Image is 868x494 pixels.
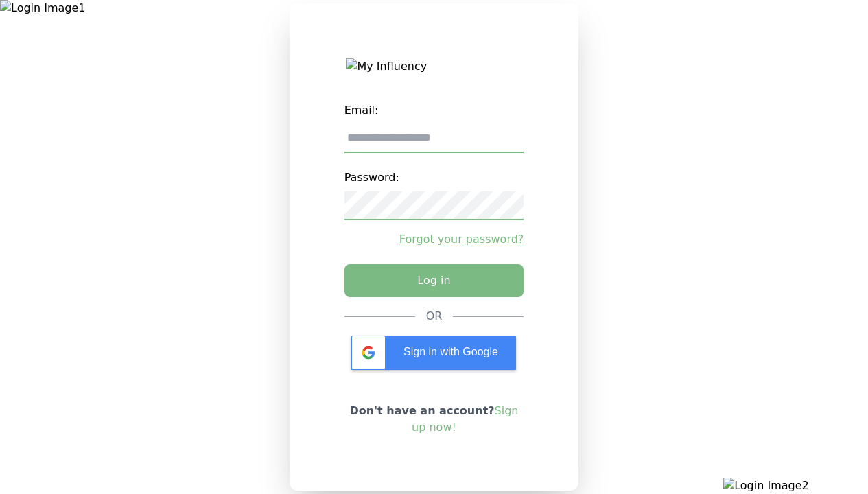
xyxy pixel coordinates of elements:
[351,336,516,370] div: Sign in with Google
[344,97,524,124] label: Email:
[344,264,524,297] button: Log in
[403,346,498,357] span: Sign in with Google
[344,164,524,191] label: Password:
[344,403,524,436] p: Don't have an account?
[723,478,868,494] img: Login Image2
[344,231,524,248] a: Forgot your password?
[426,308,443,325] div: OR
[346,58,521,75] img: My Influency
